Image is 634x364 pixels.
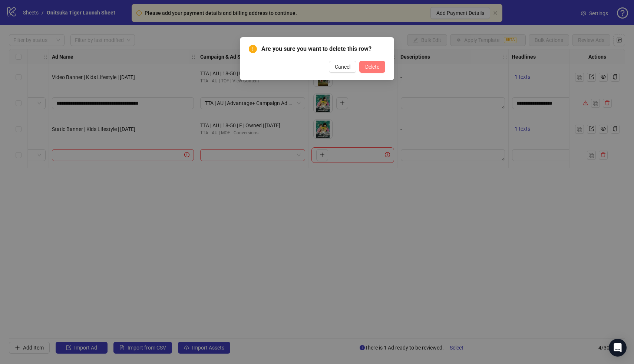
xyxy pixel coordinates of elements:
[261,45,385,53] span: Are you sure you want to delete this row?
[365,64,379,70] span: Delete
[249,45,257,53] span: exclamation-circle
[609,339,627,357] div: Open Intercom Messenger
[335,64,350,70] span: Cancel
[359,61,385,73] button: Delete
[329,61,356,73] button: Cancel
